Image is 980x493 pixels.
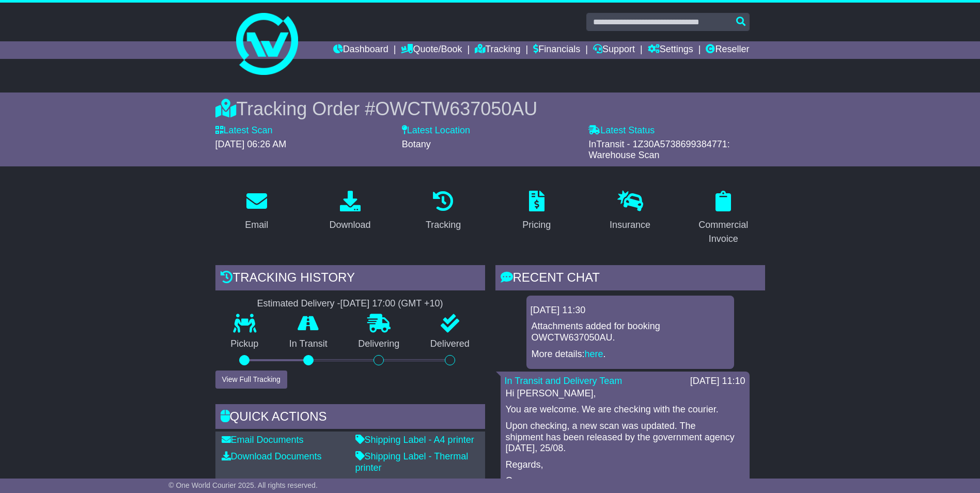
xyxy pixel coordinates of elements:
[355,435,474,445] a: Shipping Label - A4 printer
[585,349,603,359] a: here
[505,376,623,386] a: In Transit and Delivery Team
[689,218,758,246] div: Commercial Invoice
[401,41,462,59] a: Quote/Book
[426,218,461,232] div: Tracking
[531,305,730,316] div: [DATE] 11:30
[322,187,377,236] a: Download
[495,265,765,293] div: RECENT CHAT
[419,187,468,236] a: Tracking
[215,371,287,389] button: View Full Tracking
[706,41,749,59] a: Reseller
[238,187,275,236] a: Email
[329,218,370,232] div: Download
[402,125,470,136] label: Latest Location
[533,41,580,59] a: Financials
[333,41,388,59] a: Dashboard
[355,451,469,473] a: Shipping Label - Thermal printer
[506,421,744,454] p: Upon checking, a new scan was updated. The shipment has been released by the government agency [D...
[222,435,304,445] a: Email Documents
[215,125,273,136] label: Latest Scan
[168,481,318,489] span: © One World Courier 2025. All rights reserved.
[343,338,415,350] p: Delivering
[222,451,322,461] a: Download Documents
[506,475,744,487] p: Grace
[522,218,551,232] div: Pricing
[215,404,485,432] div: Quick Actions
[375,98,537,119] span: OWCTW637050AU
[532,321,729,343] p: Attachments added for booking OWCTW637050AU.
[516,187,557,236] a: Pricing
[415,338,485,350] p: Delivered
[340,298,443,310] div: [DATE] 17:00 (GMT +10)
[603,187,657,236] a: Insurance
[588,125,655,136] label: Latest Status
[215,298,485,310] div: Estimated Delivery -
[245,218,268,232] div: Email
[593,41,635,59] a: Support
[215,139,287,149] span: [DATE] 06:26 AM
[532,349,729,360] p: More details: .
[690,376,745,387] div: [DATE] 11:10
[274,338,343,350] p: In Transit
[682,187,765,250] a: Commercial Invoice
[215,338,274,350] p: Pickup
[475,41,520,59] a: Tracking
[648,41,693,59] a: Settings
[506,388,744,399] p: Hi [PERSON_NAME],
[588,139,730,161] span: InTransit - 1Z30A5738699384771: Warehouse Scan
[402,139,431,149] span: Botany
[610,218,650,232] div: Insurance
[506,459,744,471] p: Regards,
[506,404,744,415] p: You are welcome. We are checking with the courier.
[215,265,485,293] div: Tracking history
[215,98,765,120] div: Tracking Order #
